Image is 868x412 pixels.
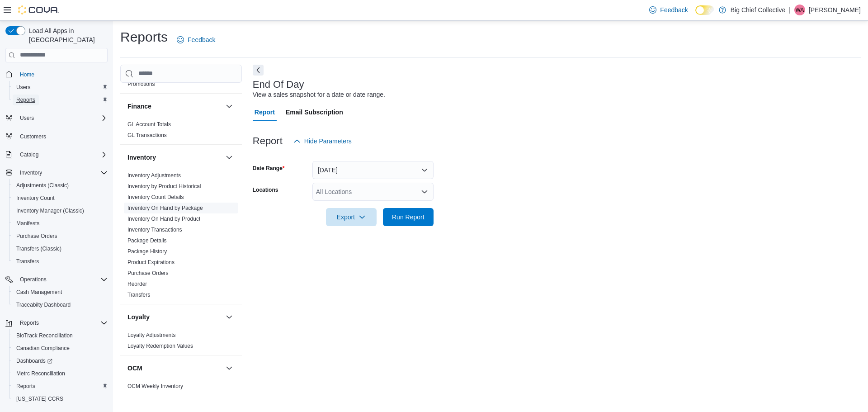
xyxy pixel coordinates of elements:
a: Inventory by Product Historical [127,183,201,189]
button: Operations [2,273,111,286]
span: Metrc Reconciliation [16,370,65,377]
a: Reports [13,95,39,105]
button: Reports [2,317,111,329]
span: Inventory [20,169,42,176]
a: Metrc Reconciliation [13,368,69,379]
button: Transfers (Classic) [9,242,111,255]
a: Inventory Transactions [127,227,182,233]
span: Catalog [20,151,38,158]
a: Transfers [13,256,42,267]
span: Users [16,113,108,123]
button: Inventory [2,166,111,179]
span: BioTrack Reconciliation [13,330,108,341]
a: Feedback [173,31,219,49]
button: Loyalty [224,312,235,322]
div: View a sales snapshot for a date or date range. [253,90,385,99]
button: Reports [16,317,42,328]
span: Reports [13,95,108,105]
a: Inventory Manager (Classic) [13,205,88,216]
a: Product Expirations [127,259,175,265]
span: Reports [16,317,108,328]
span: Cash Management [16,289,62,296]
span: Reports [13,381,108,392]
p: Big Chief Collective [731,5,785,15]
button: Purchase Orders [9,230,111,242]
span: Product Expirations [127,259,175,266]
a: BioTrack Reconciliation [13,330,76,341]
div: Finance [120,119,242,144]
span: Package History [127,248,167,255]
span: Inventory Count Details [127,194,184,201]
span: Inventory Transactions [127,226,182,233]
button: Reports [9,380,111,393]
div: Loyalty [120,330,242,355]
span: Dashboards [13,355,108,366]
button: Metrc Reconciliation [9,367,111,380]
span: [US_STATE] CCRS [16,395,63,403]
span: Promotions [127,81,155,88]
button: Next [253,65,264,76]
button: Open list of options [421,188,428,195]
h3: End Of Day [253,79,304,90]
a: Transfers [127,292,150,298]
button: Finance [127,102,222,111]
a: Promotions [127,81,155,87]
span: WA [795,5,804,15]
span: Hide Parameters [304,137,352,146]
button: Home [2,68,111,81]
a: GL Transactions [127,132,167,138]
a: Package Details [127,237,167,244]
span: Reports [16,96,35,104]
h3: Finance [127,102,151,111]
span: Run Report [392,213,425,222]
span: Manifests [16,220,39,227]
button: Export [326,208,377,226]
button: Inventory [224,152,235,163]
button: Catalog [2,148,111,161]
button: Hide Parameters [290,132,355,150]
span: Feedback [660,5,688,14]
p: | [789,5,791,15]
button: Adjustments (Classic) [9,179,111,192]
img: Cova [18,5,59,14]
button: Loyalty [127,313,222,322]
a: Inventory On Hand by Package [127,205,203,211]
a: Reports [13,381,39,392]
span: Inventory Count [16,194,55,202]
button: OCM [127,364,222,373]
span: Purchase Orders [16,232,57,240]
span: Inventory Manager (Classic) [13,205,108,216]
button: Traceabilty Dashboard [9,298,111,311]
a: Loyalty Adjustments [127,332,176,338]
a: Adjustments (Classic) [13,180,72,191]
button: Users [2,112,111,124]
button: Inventory Manager (Classic) [9,204,111,217]
span: OCM Weekly Inventory [127,383,183,390]
span: Purchase Orders [127,270,169,277]
button: Canadian Compliance [9,342,111,355]
span: Transfers (Classic) [13,243,108,254]
button: Reports [9,94,111,106]
p: [PERSON_NAME] [809,5,861,15]
span: BioTrack Reconciliation [16,332,73,339]
a: GL Account Totals [127,121,171,128]
span: Loyalty Redemption Values [127,342,193,350]
span: Transfers [13,256,108,267]
span: Users [13,82,108,93]
span: Inventory Adjustments [127,172,181,179]
a: Purchase Orders [13,231,61,242]
a: Manifests [13,218,43,229]
div: Wilson Allen [794,5,805,15]
a: Canadian Compliance [13,343,73,354]
a: Traceabilty Dashboard [13,299,74,310]
button: Users [16,113,38,123]
span: Email Subscription [286,103,343,121]
button: Transfers [9,255,111,268]
a: Transfers (Classic) [13,243,65,254]
span: Load All Apps in [GEOGRAPHIC_DATA] [25,26,108,44]
a: Purchase Orders [127,270,169,276]
span: Feedback [188,35,215,44]
h3: OCM [127,364,142,373]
